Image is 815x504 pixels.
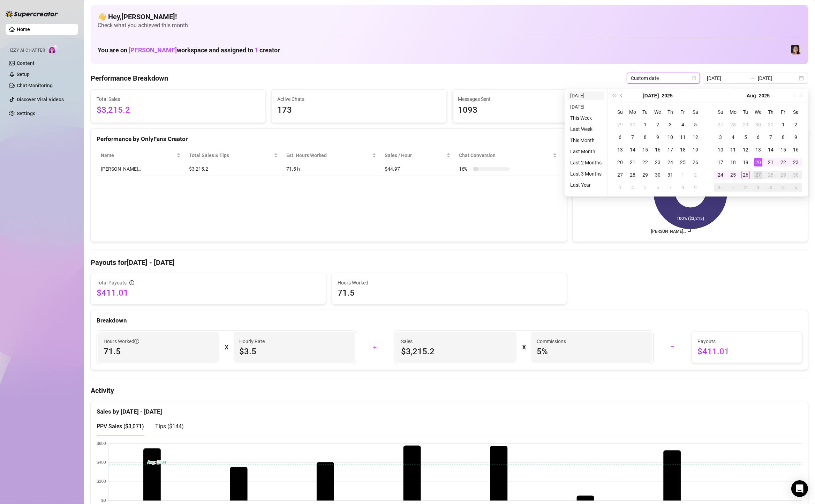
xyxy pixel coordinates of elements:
[664,156,677,169] td: 2025-07-24
[48,44,59,54] img: AI Chatter
[380,149,455,162] th: Sales / Hour
[651,118,664,131] td: 2025-07-02
[97,316,802,325] div: Breakdown
[764,106,777,118] th: Th
[401,338,511,345] span: Sales
[692,76,696,80] span: calendar
[654,183,662,192] div: 6
[792,171,800,179] div: 30
[614,106,626,118] th: Su
[255,46,258,54] span: 1
[239,338,265,345] article: Hourly Rate
[689,156,702,169] td: 2025-07-26
[664,143,677,156] td: 2025-07-17
[666,133,674,141] div: 10
[741,133,750,141] div: 5
[628,120,637,129] div: 30
[567,170,604,178] li: Last 3 Months
[664,169,677,181] td: 2025-07-31
[792,146,800,154] div: 16
[641,158,649,166] div: 22
[790,131,802,143] td: 2025-08-09
[697,338,796,345] span: Payouts
[225,342,228,353] div: X
[777,156,790,169] td: 2025-08-22
[641,120,649,129] div: 1
[689,106,702,118] th: Sa
[697,346,796,357] span: $411.01
[790,169,802,181] td: 2025-08-30
[458,104,621,117] span: 1093
[286,151,371,159] div: Est. Hours Worked
[567,147,604,156] li: Last Month
[666,158,674,166] div: 24
[749,75,755,81] span: swap-right
[679,183,687,192] div: 8
[614,118,626,131] td: 2025-06-29
[716,171,725,179] div: 24
[98,46,280,54] h1: You are on workspace and assigned to creator
[651,143,664,156] td: 2025-07-16
[639,131,651,143] td: 2025-07-08
[777,143,790,156] td: 2025-08-15
[614,169,626,181] td: 2025-07-27
[764,143,777,156] td: 2025-08-14
[677,169,689,181] td: 2025-08-01
[610,89,618,103] button: Last year (Control + left)
[767,171,775,179] div: 28
[716,158,725,166] div: 17
[537,346,647,357] span: 5 %
[641,171,649,179] div: 29
[729,171,737,179] div: 25
[792,133,800,141] div: 9
[567,103,604,111] li: [DATE]
[727,118,739,131] td: 2025-07-28
[616,158,624,166] div: 20
[134,339,139,344] span: info-circle
[616,146,624,154] div: 13
[677,143,689,156] td: 2025-07-18
[754,133,762,141] div: 6
[639,156,651,169] td: 2025-07-22
[727,106,739,118] th: Mo
[360,342,390,353] div: +
[754,158,762,166] div: 20
[727,181,739,194] td: 2025-09-01
[754,120,762,129] div: 30
[779,146,787,154] div: 15
[729,133,737,141] div: 4
[639,181,651,194] td: 2025-08-05
[97,401,802,416] div: Sales by [DATE] - [DATE]
[677,131,689,143] td: 2025-07-11
[641,146,649,154] div: 15
[641,133,649,141] div: 8
[651,169,664,181] td: 2025-07-30
[643,89,659,103] button: Choose a month
[777,106,790,118] th: Fr
[664,131,677,143] td: 2025-07-10
[767,133,775,141] div: 7
[729,120,737,129] div: 28
[628,146,637,154] div: 14
[727,169,739,181] td: 2025-08-25
[614,143,626,156] td: 2025-07-13
[689,181,702,194] td: 2025-08-09
[628,171,637,179] div: 28
[628,183,637,192] div: 4
[614,156,626,169] td: 2025-07-20
[401,346,511,357] span: $3,215.2
[752,156,764,169] td: 2025-08-20
[97,279,127,287] span: Total Payouts
[790,118,802,131] td: 2025-08-02
[764,181,777,194] td: 2025-09-04
[651,106,664,118] th: We
[97,149,185,162] th: Name
[767,158,775,166] div: 21
[739,169,752,181] td: 2025-08-26
[758,74,798,82] input: End date
[185,162,282,176] td: $3,215.2
[104,338,139,345] span: Hours Worked
[666,120,674,129] div: 3
[17,97,64,102] a: Discover Viral Videos
[626,131,639,143] td: 2025-07-07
